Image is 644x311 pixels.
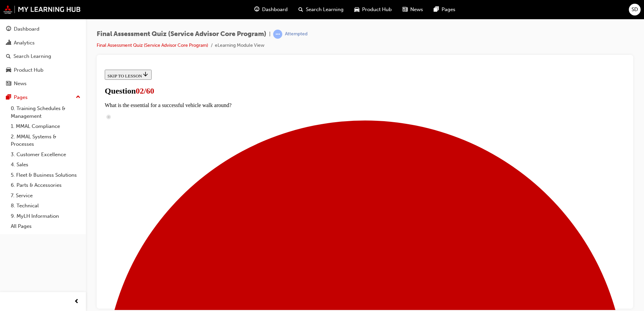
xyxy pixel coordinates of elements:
[254,5,259,14] span: guage-icon
[76,93,80,102] span: up-icon
[215,42,264,49] li: eLearning Module View
[273,30,282,39] span: learningRecordVerb_ATTEMPT-icon
[3,22,83,91] button: DashboardAnalyticsSearch LearningProduct HubNews
[3,23,83,35] a: Dashboard
[354,5,359,14] span: car-icon
[6,67,11,73] span: car-icon
[3,91,83,104] button: Pages
[3,5,81,14] img: mmal
[14,66,43,74] div: Product Hub
[6,26,11,32] span: guage-icon
[8,201,83,211] a: 8. Technical
[632,6,638,13] span: SD
[14,80,27,88] div: News
[402,5,408,14] span: news-icon
[442,6,455,13] span: Pages
[8,160,83,170] a: 4. Sales
[8,221,83,232] a: All Pages
[14,39,35,47] div: Analytics
[5,6,47,11] span: SKIP TO LESSON
[3,64,83,76] a: Product Hub
[362,6,392,13] span: Product Hub
[6,54,11,60] span: search-icon
[97,42,208,48] a: Final Assessment Quiz (Service Advisor Core Program)
[262,6,288,13] span: Dashboard
[269,30,270,38] span: |
[349,3,397,16] a: car-iconProduct Hub
[8,191,83,201] a: 7. Service
[6,81,11,87] span: news-icon
[8,121,83,132] a: 1. MMAL Compliance
[14,94,28,101] div: Pages
[74,298,79,306] span: prev-icon
[8,211,83,221] a: 9. MyLH Information
[285,31,308,37] div: Attempted
[249,3,293,16] a: guage-iconDashboard
[298,5,303,14] span: search-icon
[3,50,83,63] a: Search Learning
[293,3,349,16] a: search-iconSearch Learning
[14,25,39,33] div: Dashboard
[97,30,266,38] span: Final Assessment Quiz (Service Advisor Core Program)
[6,40,11,46] span: chart-icon
[3,3,50,13] button: SKIP TO LESSON
[397,3,428,16] a: news-iconNews
[410,6,423,13] span: News
[3,37,83,49] a: Analytics
[8,132,83,149] a: 2. MMAL Systems & Processes
[306,6,344,13] span: Search Learning
[8,103,83,121] a: 0. Training Schedules & Management
[8,180,83,191] a: 6. Parts & Accessories
[428,3,461,16] a: pages-iconPages
[434,5,439,14] span: pages-icon
[8,149,83,160] a: 3. Customer Excellence
[3,77,83,90] a: News
[8,170,83,180] a: 5. Fleet & Business Solutions
[13,53,51,60] div: Search Learning
[629,4,641,15] button: SD
[6,95,11,101] span: pages-icon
